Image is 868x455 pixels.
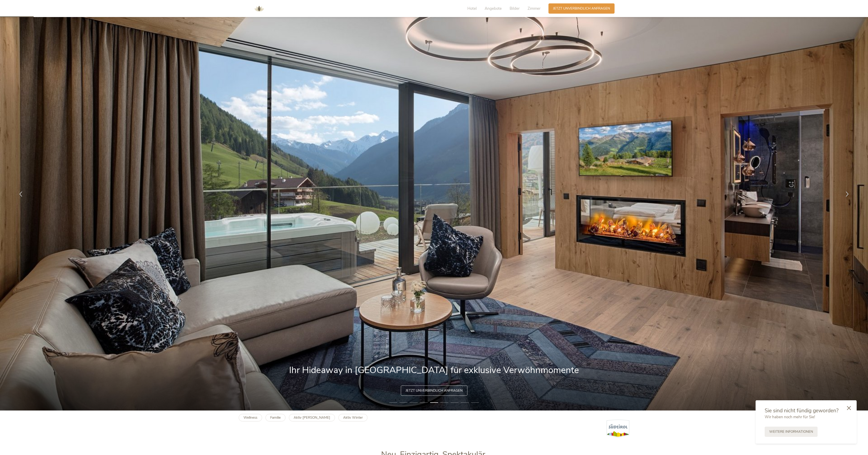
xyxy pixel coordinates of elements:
[528,6,541,11] span: Zimmer
[607,420,629,438] img: Südtirol
[265,414,285,421] a: Familie
[343,415,363,420] b: Aktiv Winter
[765,407,838,414] span: Sie sind nicht fündig geworden?
[289,414,335,421] a: Aktiv [PERSON_NAME]
[553,6,610,11] span: Jetzt unverbindlich anfragen
[252,2,266,15] img: AMONTI & LUNARIS Wellnessresort
[765,414,815,420] span: Wir haben noch mehr für Sie!
[294,415,330,420] b: Aktiv [PERSON_NAME]
[338,414,367,421] a: Aktiv Winter
[485,6,502,11] span: Angebote
[406,388,463,393] span: Jetzt unverbindlich anfragen
[239,414,262,421] a: Wellness
[243,415,257,420] b: Wellness
[467,6,477,11] span: Hotel
[510,6,520,11] span: Bilder
[270,415,281,420] b: Familie
[765,427,818,437] a: Weitere Informationen
[252,7,266,10] a: AMONTI & LUNARIS Wellnessresort
[769,429,813,434] span: Weitere Informationen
